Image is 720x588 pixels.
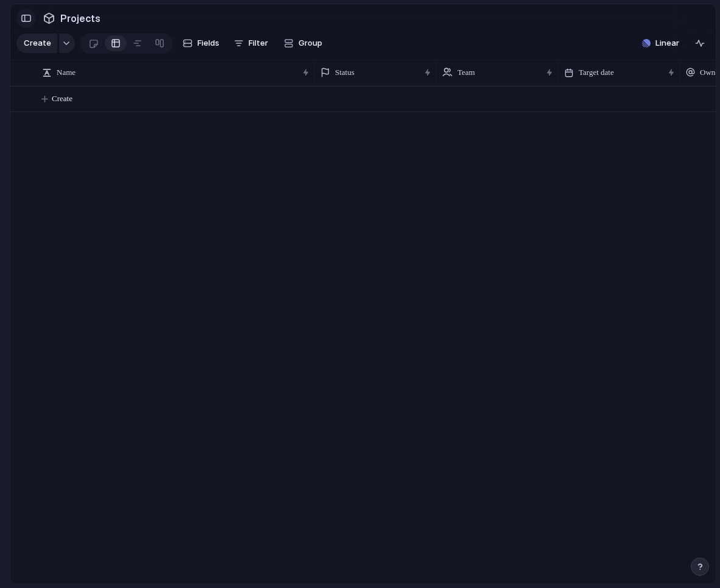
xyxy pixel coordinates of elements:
span: Team [457,66,475,79]
span: Target date [579,66,614,79]
span: Status [335,66,355,79]
span: Group [298,37,322,49]
span: Name [57,66,76,79]
span: Linear [655,37,679,49]
button: Group [278,34,328,53]
span: Create [24,37,51,49]
span: Filter [249,37,268,49]
span: Fields [197,37,219,49]
button: Linear [637,34,684,52]
span: Projects [58,7,103,29]
button: Fields [178,34,224,53]
span: Create [52,93,72,105]
button: Filter [229,34,273,53]
button: Create [16,34,57,53]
